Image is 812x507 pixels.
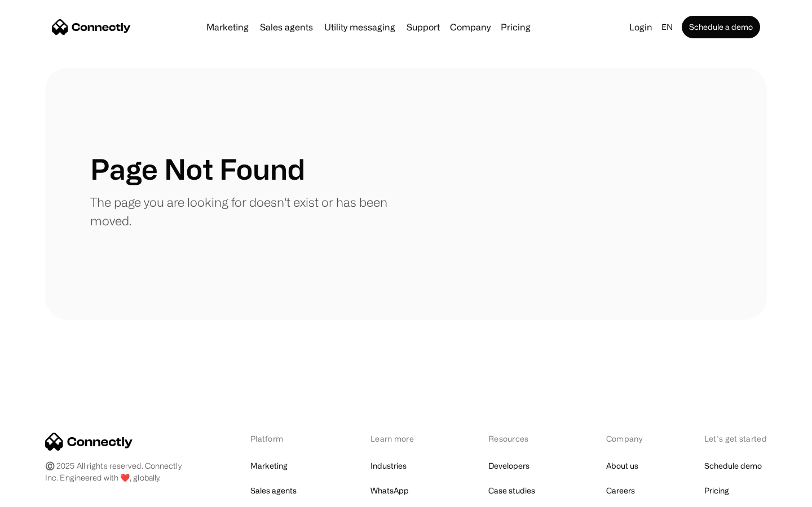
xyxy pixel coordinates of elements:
[11,486,68,503] aside: Language selected: English
[606,433,646,444] div: Company
[625,19,657,35] a: Login
[90,152,305,186] h1: Page Not Found
[661,19,673,35] div: en
[255,23,317,32] a: Sales agents
[682,16,760,38] a: Schedule a demo
[23,487,68,503] ul: Language list
[450,19,491,35] div: Company
[704,458,762,474] a: Schedule demo
[488,483,535,499] a: Case studies
[496,23,535,32] a: Pricing
[370,433,430,444] div: Learn more
[202,23,253,32] a: Marketing
[402,23,444,32] a: Support
[250,458,288,474] a: Marketing
[606,458,638,474] a: About us
[370,458,407,474] a: Industries
[488,458,529,474] a: Developers
[250,433,312,444] div: Platform
[250,483,297,499] a: Sales agents
[320,23,400,32] a: Utility messaging
[370,483,409,499] a: WhatsApp
[488,433,548,444] div: Resources
[90,193,406,230] p: The page you are looking for doesn't exist or has been moved.
[606,483,635,499] a: Careers
[704,433,767,444] div: Let’s get started
[704,483,729,499] a: Pricing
